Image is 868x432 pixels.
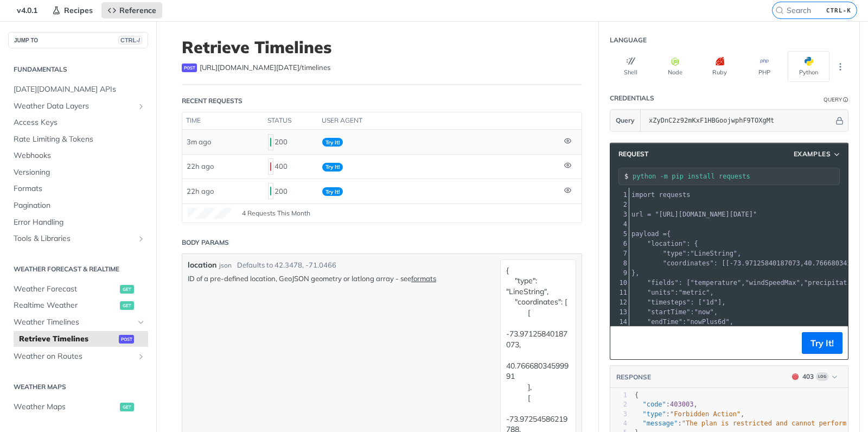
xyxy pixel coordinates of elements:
span: : , [631,308,718,316]
div: 1 [610,190,629,200]
span: = [663,230,667,238]
span: { [635,391,639,399]
span: "message" [642,420,678,427]
a: Recipes [46,2,99,18]
span: v4.0.1 [11,2,43,18]
a: [DATE][DOMAIN_NAME] APIs [8,81,148,98]
div: 200 [268,133,314,151]
a: Weather Forecastget [8,281,148,297]
span: CTRL-/ [118,36,142,45]
button: 403403Log [787,371,843,382]
span: "Forbidden Action" [670,410,741,418]
button: Try It! [802,332,843,354]
div: json [219,261,232,270]
span: : { [631,240,698,247]
a: Pagination [8,198,148,214]
div: Credentials [610,93,654,103]
span: "[URL][DOMAIN_NAME][DATE]" [655,211,757,218]
div: Query [824,96,842,104]
h2: Weather Maps [8,382,148,392]
a: Tools & LibrariesShow subpages for Tools & Libraries [8,231,148,247]
span: "temperature" [690,279,741,287]
span: "timesteps" [647,298,690,306]
div: 8 [610,258,629,268]
span: "windSpeedMax" [745,279,800,287]
svg: Search [775,6,784,15]
span: Recipes [64,5,93,15]
span: "nowPlus6d" [686,318,729,326]
div: 13 [610,307,629,317]
button: PHP [743,51,785,82]
span: Try It! [322,163,343,171]
span: Query [616,116,635,125]
span: 22h ago [187,162,214,170]
span: Pagination [14,200,145,211]
button: Hide subpages for Weather Timelines [137,318,145,327]
div: Language [610,35,647,45]
a: Weather on RoutesShow subpages for Weather on Routes [8,348,148,365]
div: 7 [610,249,629,258]
div: 11 [610,288,629,297]
button: Examples [790,149,845,160]
button: Python [788,51,829,82]
span: : , [635,410,744,418]
span: "code" [642,401,666,408]
label: location [188,259,216,271]
a: Realtime Weatherget [8,297,148,314]
h2: Weather Forecast & realtime [8,264,148,274]
th: status [264,112,318,130]
span: 200 [270,138,271,147]
button: Hide [834,115,845,126]
div: 14 [610,317,629,327]
span: Rate Limiting & Tokens [14,134,145,145]
div: 2 [610,400,627,409]
div: 6 [610,239,629,249]
span: 200 [270,187,271,195]
span: payload [631,230,659,238]
a: Weather TimelinesHide subpages for Weather Timelines [8,314,148,331]
span: Try It! [322,187,343,196]
div: 12 [610,297,629,307]
span: - [730,259,733,267]
a: Weather Mapsget [8,399,148,415]
button: JUMP TOCTRL-/ [8,32,148,48]
span: 4 Requests This Month [242,208,310,218]
span: Tools & Libraries [14,233,134,244]
span: : , [631,318,733,326]
span: Weather on Routes [14,351,134,362]
span: "startTime" [647,308,690,316]
span: Formats [14,183,145,194]
span: get [120,403,134,411]
button: Query [610,110,641,131]
span: "units" [647,289,675,296]
span: : , [631,289,714,296]
span: "location" [647,240,686,247]
a: Retrieve Timelinespost [14,331,148,347]
span: Webhooks [14,150,145,161]
a: Versioning [8,164,148,181]
span: Realtime Weather [14,300,117,311]
a: Reference [101,2,162,18]
span: Retrieve Timelines [19,334,116,345]
button: Copy to clipboard [616,335,631,351]
button: RESPONSE [616,372,652,383]
span: get [120,301,134,310]
span: [DATE][DOMAIN_NAME] APIs [14,84,145,95]
span: : , [635,401,698,408]
span: : [ ], [631,298,725,306]
div: 3 [610,209,629,219]
div: 1 [610,391,627,400]
a: Error Handling [8,214,148,231]
span: Log [816,372,828,381]
span: Try It! [322,138,343,147]
span: "1d" [702,298,718,306]
span: get [120,285,134,294]
div: 4 [610,419,627,428]
span: "fields" [647,279,679,287]
a: Rate Limiting & Tokens [8,131,148,148]
button: Shell [610,51,652,82]
span: "type" [663,250,686,257]
span: 22h ago [187,187,214,195]
div: QueryInformation [824,96,848,104]
span: { [631,230,671,238]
